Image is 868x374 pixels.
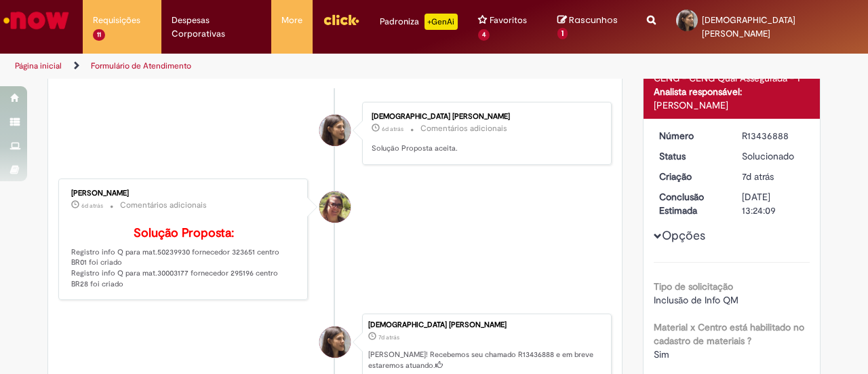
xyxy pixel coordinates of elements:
b: Material x Centro está habilitado no cadastro de materiais ? [654,321,804,347]
dt: Conclusão Estimada [649,190,732,217]
time: 21/08/2025 16:44:44 [382,125,403,133]
div: [DEMOGRAPHIC_DATA] [PERSON_NAME] [372,113,597,121]
span: Sim [654,348,669,360]
a: Formulário de Atendimento [91,60,191,71]
span: Favoritos [490,14,527,27]
span: 11 [93,29,105,41]
img: ServiceNow [1,7,71,34]
span: More [281,14,302,27]
img: click_logo_yellow_360x200.png [323,10,359,30]
dt: Criação [649,170,732,183]
b: Tipo de solicitação [654,280,733,293]
div: R13436888 [742,129,805,143]
div: Analista responsável: [654,85,810,98]
time: 21/08/2025 15:10:30 [378,333,399,341]
div: [DATE] 13:24:09 [742,190,805,217]
div: Thais Colares Costa Soares [319,115,351,146]
p: Solução Proposta aceita. [372,143,597,154]
span: Requisições [93,14,140,27]
a: Página inicial [15,60,62,71]
p: Registro info Q para mat.50239930 fornecedor 323651 centro BR01 foi criado Registro info Q para m... [71,227,297,290]
time: 21/08/2025 16:31:08 [81,202,103,210]
span: 7d atrás [378,333,399,341]
small: Comentários adicionais [420,123,507,134]
div: Thais Colares Costa Soares [319,326,351,358]
div: Ana Paula De Sousa Rodrigues [319,191,351,223]
span: Rascunhos [569,14,618,26]
span: 6d atrás [382,125,403,133]
span: 4 [478,29,490,41]
div: 21/08/2025 15:10:30 [742,170,805,183]
span: 6d atrás [81,202,103,210]
a: Rascunhos [557,14,627,39]
ul: Trilhas de página [10,54,568,79]
div: [PERSON_NAME] [654,98,810,112]
time: 21/08/2025 15:10:30 [742,170,774,183]
div: Solucionado [742,149,805,163]
span: 7d atrás [742,170,774,183]
p: +GenAi [425,14,458,30]
span: [DEMOGRAPHIC_DATA] [PERSON_NAME] [702,14,795,39]
div: [DEMOGRAPHIC_DATA] [PERSON_NAME] [368,321,604,329]
dt: Status [649,149,732,163]
span: 1 [557,28,568,40]
div: [PERSON_NAME] [71,189,297,198]
p: [PERSON_NAME]! Recebemos seu chamado R13436888 e em breve estaremos atuando. [368,350,604,371]
span: Inclusão de Info QM [654,294,738,306]
small: Comentários adicionais [120,200,207,211]
span: Despesas Corporativas [172,14,261,41]
b: Solução Proposta: [134,225,234,241]
dt: Número [649,129,732,143]
div: Padroniza [380,14,458,30]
